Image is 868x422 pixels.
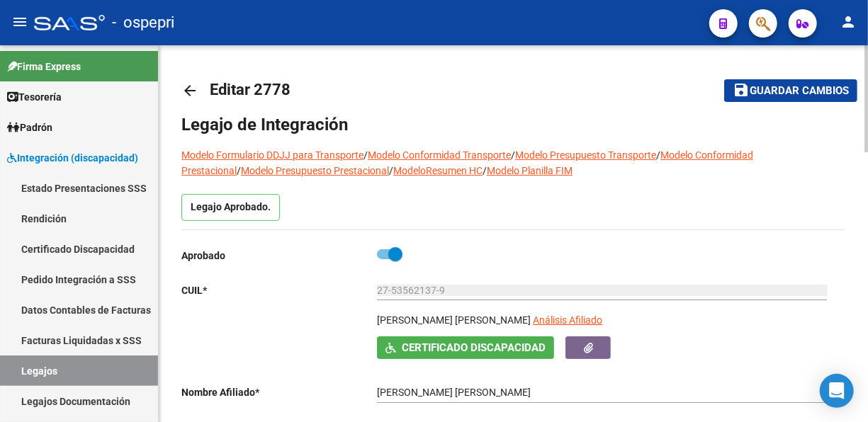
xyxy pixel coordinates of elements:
[377,312,531,328] p: [PERSON_NAME] [PERSON_NAME]
[368,149,511,161] a: Modelo Conformidad Transporte
[733,81,750,98] mat-icon: save
[515,149,656,161] a: Modelo Presupuesto Transporte
[112,7,174,38] span: - ospepri
[241,165,389,176] a: Modelo Presupuesto Prestacional
[181,113,845,136] h1: Legajo de Integración
[7,59,81,74] span: Firma Express
[181,384,377,400] p: Nombre Afiliado
[181,82,198,99] mat-icon: arrow_back
[7,150,138,166] span: Integración (discapacidad)
[181,149,363,161] a: Modelo Formulario DDJJ para Transporte
[181,248,377,263] p: Aprobado
[402,342,546,355] span: Certificado Discapacidad
[750,85,849,98] span: Guardar cambios
[487,165,573,176] a: Modelo Planilla FIM
[393,165,483,176] a: ModeloResumen HC
[724,79,857,101] button: Guardar cambios
[840,13,857,30] mat-icon: person
[210,81,291,98] span: Editar 2778
[377,336,554,358] button: Certificado Discapacidad
[7,120,52,135] span: Padrón
[533,314,602,326] span: Análisis Afiliado
[181,283,377,298] p: CUIL
[181,194,280,221] p: Legajo Aprobado.
[7,89,62,105] span: Tesorería
[820,374,854,408] div: Open Intercom Messenger
[11,13,28,30] mat-icon: menu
